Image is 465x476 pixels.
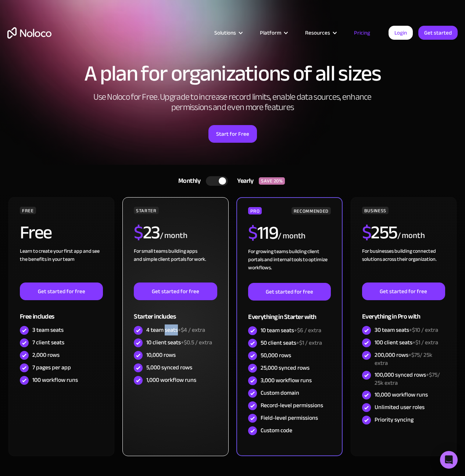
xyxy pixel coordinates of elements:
[412,337,438,348] span: +$1 / extra
[134,215,143,250] span: $
[294,325,321,336] span: +$6 / extra
[146,376,196,384] div: 1,000 workflow runs
[362,207,389,214] div: BUSINESS
[248,301,330,324] div: Everything in Starter with
[261,414,318,422] div: Field-level permissions
[389,26,413,40] a: Login
[261,426,292,434] div: Custom code
[181,337,212,348] span: +$0.5 / extra
[375,349,432,369] span: +$75/ 25k extra
[362,223,397,242] h2: 255
[375,338,438,347] div: 100 client seats
[7,63,458,85] h1: A plan for organizations of all sizes
[160,230,187,242] div: / month
[146,326,205,334] div: 4 team seats
[296,28,345,38] div: Resources
[214,28,236,38] div: Solutions
[32,363,71,372] div: 7 pages per app
[32,326,64,334] div: 3 team seats
[32,376,78,384] div: 100 workflow runs
[397,230,425,242] div: / month
[146,363,192,372] div: 5,000 synced rows
[375,351,445,367] div: 200,000 rows
[134,300,217,324] div: Starter includes
[259,177,285,185] div: SAVE 20%
[146,351,176,359] div: 10,000 rows
[261,339,322,347] div: 50 client seats
[20,247,103,283] div: Learn to create your first app and see the benefits in your team ‍
[375,416,414,424] div: Priority syncing
[296,337,322,348] span: +$1 / extra
[20,223,52,242] h2: Free
[134,247,217,283] div: For small teams building apps and simple client portals for work. ‍
[248,224,278,242] h2: 119
[409,324,438,335] span: +$10 / extra
[261,389,299,397] div: Custom domain
[228,175,259,187] div: Yearly
[32,338,64,347] div: 7 client seats
[261,326,321,334] div: 10 team seats
[134,283,217,300] a: Get started for free
[362,215,371,250] span: $
[375,403,425,411] div: Unlimited user roles
[208,125,257,143] a: Start for Free
[375,371,445,387] div: 100,000 synced rows
[146,338,212,347] div: 10 client seats
[375,326,438,334] div: 30 team seats
[248,216,257,250] span: $
[248,207,262,214] div: PRO
[248,283,330,301] a: Get started for free
[362,283,445,300] a: Get started for free
[32,351,60,359] div: 2,000 rows
[251,28,296,38] div: Platform
[86,92,380,113] h2: Use Noloco for Free. Upgrade to increase record limits, enable data sources, enhance permissions ...
[134,223,160,242] h2: 23
[205,28,251,38] div: Solutions
[261,376,312,384] div: 3,000 workflow runs
[178,324,205,335] span: +$4 / extra
[20,283,103,300] a: Get started for free
[362,247,445,283] div: For businesses building connected solutions across their organization. ‍
[248,248,330,283] div: For growing teams building client portals and internal tools to optimize workflows.
[375,391,428,399] div: 10,000 workflow runs
[291,207,331,214] div: RECOMMENDED
[261,351,291,359] div: 50,000 rows
[261,364,310,372] div: 25,000 synced rows
[418,26,458,40] a: Get started
[345,28,379,38] a: Pricing
[169,175,206,187] div: Monthly
[134,207,158,214] div: STARTER
[260,28,281,38] div: Platform
[261,401,323,409] div: Record-level permissions
[362,300,445,324] div: Everything in Pro with
[7,27,51,39] a: home
[375,369,440,388] span: +$75/ 25k extra
[278,230,305,242] div: / month
[440,451,458,469] div: Open Intercom Messenger
[20,300,103,324] div: Free includes
[20,207,36,214] div: FREE
[305,28,330,38] div: Resources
